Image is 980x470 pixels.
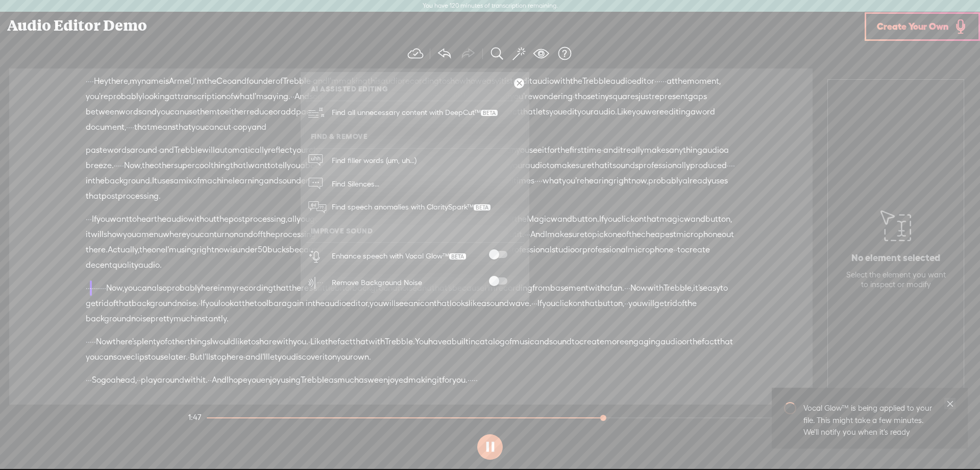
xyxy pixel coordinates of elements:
[647,280,664,296] span: with
[233,120,252,135] span: copy
[253,227,263,242] span: off
[236,280,273,296] span: recording
[86,189,102,204] span: that
[664,104,691,120] span: editing
[525,158,547,173] span: audio
[644,212,659,227] span: that
[253,89,264,104] span: I'm
[86,173,92,189] span: in
[193,74,204,89] span: I'm
[632,104,645,120] span: you
[554,158,576,173] span: make
[297,212,310,227] span: you
[267,158,275,173] span: to
[631,173,648,189] span: now,
[543,173,562,189] span: what
[877,20,948,32] span: Create Your Own
[216,212,229,227] span: the
[733,158,735,173] span: ·
[599,212,604,227] span: If
[139,242,152,257] span: the
[529,143,542,158] span: see
[104,227,123,242] span: show
[687,74,721,89] span: moment,
[98,280,100,296] span: ·
[216,74,232,89] span: Ceo
[622,227,629,242] span: of
[86,257,112,273] span: decent
[119,104,142,120] span: words
[618,143,623,158] span: it
[527,212,551,227] span: Magic
[174,158,195,173] span: super
[575,89,595,104] span: those
[549,104,562,120] span: you
[652,89,688,104] span: represent
[279,173,301,189] span: sound
[157,104,170,120] span: you
[126,120,128,135] span: ·
[328,195,494,219] span: Find speech anomalies with ClaritySpark™
[630,280,647,296] span: Now
[192,173,200,189] span: of
[720,280,728,296] span: to
[226,89,233,104] span: of
[184,104,197,120] span: use
[92,280,94,296] span: ·
[118,189,161,204] span: processing.
[230,158,246,173] span: that
[96,212,110,227] span: you
[273,280,289,296] span: that
[96,280,98,296] span: ·
[628,242,673,257] span: microphone
[287,212,297,227] span: all
[264,89,290,104] span: saying.
[108,89,142,104] span: probably
[123,227,136,242] span: you
[677,242,685,257] span: to
[328,149,420,172] span: Find filler words (um, uh...)
[290,89,292,104] span: ·
[100,280,102,296] span: ·
[328,101,501,125] span: Find all unnecessary content with DeepCut™
[665,74,667,89] span: ·
[142,89,169,104] span: looking
[562,104,577,120] span: edit
[554,74,570,89] span: with
[88,212,90,227] span: ·
[86,143,107,158] span: paste
[188,212,216,227] span: without
[204,74,216,89] span: the
[152,280,167,296] span: also
[569,227,584,242] span: sure
[594,104,617,120] span: audio.
[289,280,313,296] span: there's
[552,242,575,257] span: studio
[92,173,105,189] span: the
[90,212,92,227] span: ·
[645,104,664,120] span: were
[245,212,287,227] span: processing,
[86,242,108,257] span: there.
[296,104,325,120] span: pauses.
[703,280,720,296] span: easy
[247,74,276,89] span: founder
[667,74,675,89] span: at
[659,212,684,227] span: magic
[608,227,622,242] span: one
[122,158,124,173] span: ·
[676,227,722,242] span: microphone
[238,227,253,242] span: and
[137,280,152,296] span: can
[276,74,283,89] span: of
[632,74,654,89] span: editor
[589,280,605,296] span: with
[229,212,245,227] span: post
[584,227,592,242] span: to
[705,212,732,227] span: button,
[86,296,99,311] span: get
[86,212,88,227] span: ·
[104,280,106,296] span: ·
[609,89,639,104] span: squares
[634,212,644,227] span: on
